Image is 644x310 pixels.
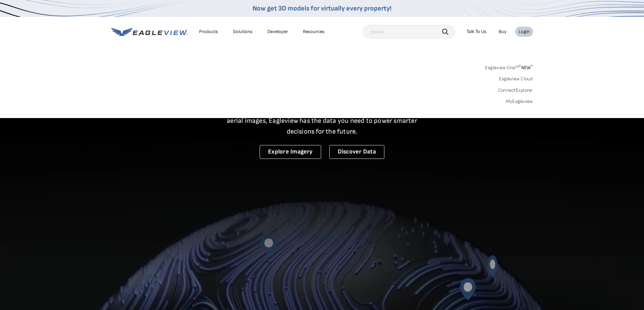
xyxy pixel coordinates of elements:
[499,29,506,35] a: Buy
[260,145,321,159] a: Explore Imagery
[506,98,533,105] a: MyEagleview
[499,76,533,82] a: Eagleview Cloud
[233,29,253,35] div: Solutions
[329,145,384,159] a: Discover Data
[485,63,533,71] a: Eagleview One™*NEW*
[519,29,530,35] div: Login
[363,25,455,38] input: Search
[219,105,426,137] p: A new era starts here. Built on more than 3.5 billion high-resolution aerial images, Eagleview ha...
[467,29,486,35] div: Talk To Us
[199,29,218,35] div: Products
[303,29,325,35] div: Resources
[498,87,533,93] a: ConnectExplorer
[519,65,533,71] span: NEW
[253,4,391,12] a: Now get 3D models for virtually every property!
[267,29,288,35] a: Developer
